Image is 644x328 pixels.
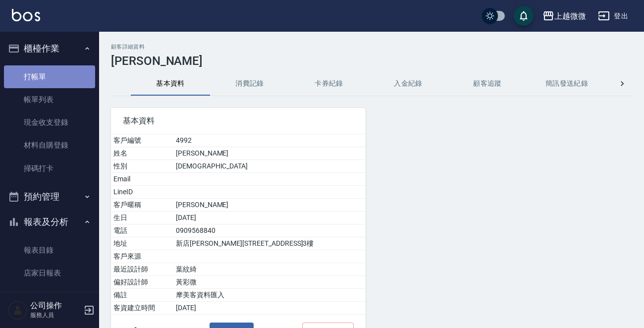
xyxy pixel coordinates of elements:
[554,10,586,22] div: 上越微微
[111,224,173,237] td: 電話
[289,72,369,96] button: 卡券紀錄
[111,134,173,147] td: 客戶編號
[173,212,366,224] td: [DATE]
[4,284,95,307] a: 互助日報表
[173,147,366,160] td: [PERSON_NAME]
[173,134,366,147] td: 4992
[111,199,173,212] td: 客戶暱稱
[4,65,95,88] a: 打帳單
[111,160,173,173] td: 性別
[8,300,28,320] img: Person
[4,88,95,111] a: 帳單列表
[173,224,366,237] td: 0909568840
[4,134,95,157] a: 材料自購登錄
[111,212,173,224] td: 生日
[111,237,173,250] td: 地址
[4,36,95,61] button: 櫃檯作業
[111,263,173,276] td: 最近設計師
[448,72,527,96] button: 顧客追蹤
[173,263,366,276] td: 葉紋綺
[4,209,95,235] button: 報表及分析
[30,301,81,311] h5: 公司操作
[4,239,95,262] a: 報表目錄
[173,237,366,250] td: 新店[PERSON_NAME][STREET_ADDRESS]3樓
[210,72,289,96] button: 消費記錄
[173,199,366,212] td: [PERSON_NAME]
[111,302,173,315] td: 客資建立時間
[4,184,95,210] button: 預約管理
[527,72,606,96] button: 簡訊發送紀錄
[111,44,632,50] h2: 顧客詳細資料
[12,9,40,21] img: Logo
[131,72,210,96] button: 基本資料
[111,173,173,186] td: Email
[173,160,366,173] td: [DEMOGRAPHIC_DATA]
[4,157,95,180] a: 掃碼打卡
[369,72,448,96] button: 入金紀錄
[4,111,95,134] a: 現金收支登錄
[111,276,173,289] td: 偏好設計師
[173,302,366,315] td: [DATE]
[123,116,354,126] span: 基本資料
[111,289,173,302] td: 備註
[4,262,95,284] a: 店家日報表
[594,7,632,25] button: 登出
[173,276,366,289] td: 黃彩微
[30,311,81,320] p: 服務人員
[111,147,173,160] td: 姓名
[514,6,534,26] button: save
[111,54,632,68] h3: [PERSON_NAME]
[173,289,366,302] td: 摩美客資料匯入
[111,186,173,199] td: LineID
[111,250,173,263] td: 客戶來源
[538,6,590,26] button: 上越微微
